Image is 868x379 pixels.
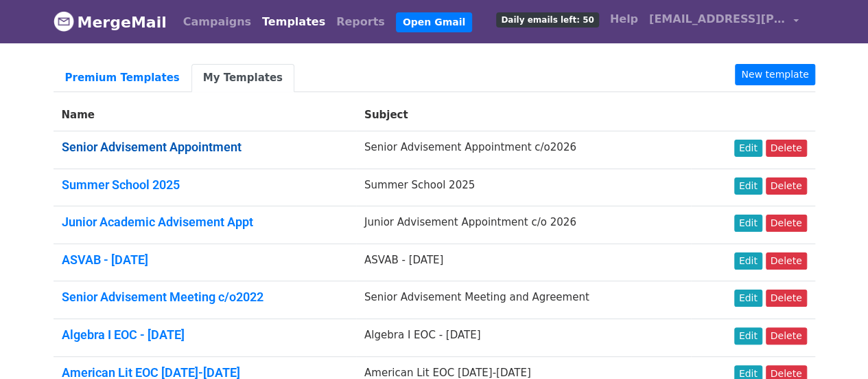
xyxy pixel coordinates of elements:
a: Edit [734,215,762,232]
a: Daily emails left: 50 [491,6,604,33]
a: Premium Templates [54,64,191,92]
a: Summer School 2025 [62,177,180,192]
a: Open Gmail [396,12,472,32]
td: Algebra I EOC - [DATE] [356,318,691,356]
a: Algebra I EOC - [DATE] [62,327,185,342]
a: Edit [734,177,762,195]
th: Subject [356,99,691,131]
a: My Templates [191,64,294,92]
iframe: Chat Widget [799,313,868,379]
a: Edit [734,327,762,345]
a: Edit [734,140,762,157]
img: MergeMail logo [54,11,74,32]
span: [EMAIL_ADDRESS][PERSON_NAME][DOMAIN_NAME] [649,11,786,28]
td: Summer School 2025 [356,169,691,206]
a: Help [605,6,644,33]
td: Senior Advisement Appointment c/o2026 [356,131,691,169]
a: ASVAB - [DATE] [62,252,148,267]
a: Delete [766,140,807,157]
a: Delete [766,290,807,307]
a: New template [735,64,814,85]
a: Senior Advisement Meeting c/o2022 [62,290,263,304]
a: Delete [766,252,807,270]
td: Senior Advisement Meeting and Agreement [356,281,691,319]
a: Campaigns [178,8,257,36]
a: Delete [766,177,807,195]
a: [EMAIL_ADDRESS][PERSON_NAME][DOMAIN_NAME] [644,6,804,38]
span: Daily emails left: 50 [496,12,598,28]
th: Name [54,99,356,131]
a: Delete [766,327,807,345]
a: Senior Advisement Appointment [62,140,242,154]
a: Edit [734,252,762,270]
td: Junior Advisement Appointment c/o 2026 [356,206,691,244]
a: Delete [766,215,807,232]
a: Edit [734,290,762,307]
a: MergeMail [54,8,167,36]
a: Reports [331,8,390,36]
a: Junior Academic Advisement Appt [62,215,253,229]
td: ASVAB - [DATE] [356,243,691,281]
a: Templates [257,8,331,36]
